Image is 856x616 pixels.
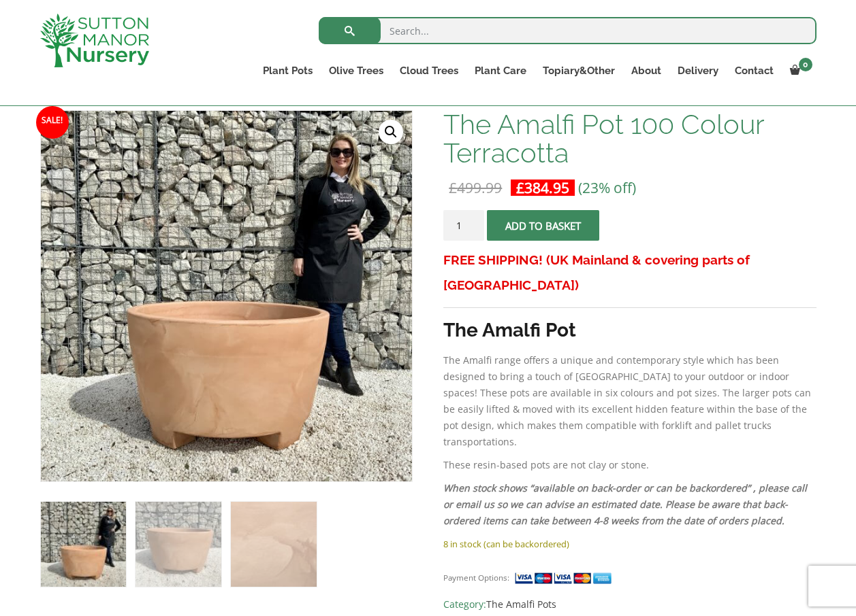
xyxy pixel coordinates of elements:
[321,61,392,80] a: Olive Trees
[578,178,636,197] span: (23% off)
[449,178,502,197] bdi: 499.99
[319,17,817,44] input: Search...
[799,58,812,71] span: 0
[392,61,466,80] a: Cloud Trees
[487,210,599,241] button: Add to basket
[136,502,221,587] img: The Amalfi Pot 100 Colour Terracotta - Image 2
[443,110,816,167] h1: The Amalfi Pot 100 Colour Terracotta
[443,247,816,298] h3: FREE SHIPPING! (UK Mainland & covering parts of [GEOGRAPHIC_DATA])
[535,61,623,80] a: Topiary&Other
[443,457,816,473] p: These resin-based pots are not clay or stone.
[40,14,149,67] img: logo
[623,61,669,80] a: About
[782,61,817,80] a: 0
[449,178,457,197] span: £
[516,178,569,197] bdi: 384.95
[36,106,69,139] span: Sale!
[255,61,321,80] a: Plant Pots
[443,536,816,552] p: 8 in stock (can be backordered)
[41,502,126,587] img: The Amalfi Pot 100 Colour Terracotta
[727,61,782,80] a: Contact
[516,178,524,197] span: £
[486,598,556,611] a: The Amalfi Pots
[443,596,816,613] span: Category:
[379,120,403,144] a: View full-screen image gallery
[231,502,316,587] img: The Amalfi Pot 100 Colour Terracotta - Image 3
[443,352,816,450] p: The Amalfi range offers a unique and contemporary style which has been designed to bring a touch ...
[443,572,509,583] small: Payment Options:
[514,571,616,585] img: payment supported
[466,61,535,80] a: Plant Care
[443,319,576,341] strong: The Amalfi Pot
[669,61,727,80] a: Delivery
[443,481,807,527] em: When stock shows “available on back-order or can be backordered” , please call or email us so we ...
[443,210,484,241] input: Product quantity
